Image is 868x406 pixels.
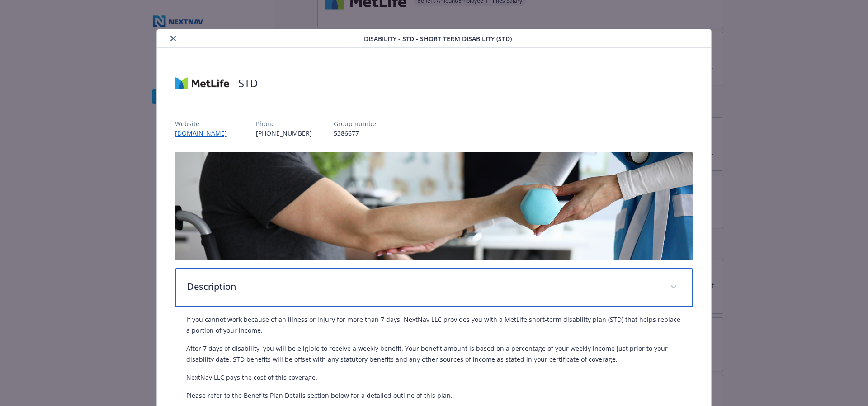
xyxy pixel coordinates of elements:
button: close [168,33,179,44]
h2: STD [238,76,258,91]
p: NextNav LLC pays the cost of this coverage. [186,372,682,383]
p: 5386677 [334,128,379,138]
p: Description [187,280,660,293]
a: [DOMAIN_NAME] [175,129,234,137]
span: Disability - STD - Short Term Disability (STD) [364,34,512,43]
p: Group number [334,119,379,128]
p: [PHONE_NUMBER] [256,128,312,138]
img: Metlife Inc [175,70,229,97]
p: After 7 days of disability, you will be eligible to receive a weekly benefit. Your benefit amount... [186,343,682,365]
img: banner [175,152,693,260]
p: Please refer to the Benefits Plan Details section below for a detailed outline of this plan. [186,390,682,401]
p: Website [175,119,234,128]
div: Description [175,268,693,307]
p: Phone [256,119,312,128]
p: If you cannot work because of an illness or injury for more than 7 days, NextNav LLC provides you... [186,314,682,336]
